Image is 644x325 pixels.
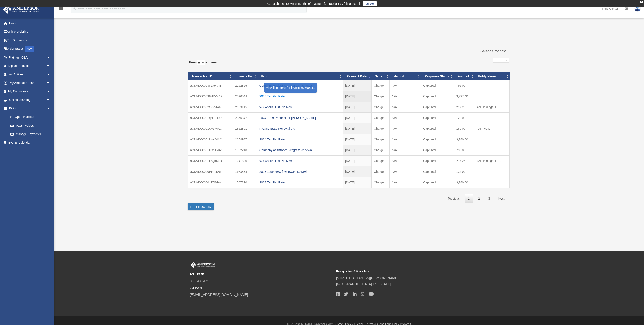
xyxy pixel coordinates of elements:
td: Captured [421,166,454,177]
td: N/A [390,102,421,112]
td: 3,780.00 [454,134,474,145]
td: AN Holdings, LLC [474,102,509,112]
small: TOLL FREE [190,272,333,277]
label: Select a Month: [459,48,506,54]
select: Showentries [197,60,205,65]
div: 2024-1099 Request for [PERSON_NAME] [259,115,340,121]
td: 2254987 [233,134,257,145]
a: Next [495,194,508,203]
td: N/A [390,134,421,145]
td: Charge [372,80,390,91]
th: Type: activate to sort column ascending [372,72,390,80]
td: aCNVI000000JFTB4A4 [188,177,233,188]
td: aCNVI000000PthF4AS [188,166,233,177]
a: Tax Organizers [3,36,57,45]
a: 1 [465,194,473,203]
td: Captured [421,112,454,123]
i: menu [58,6,63,11]
a: Digital Productsarrow_drop_down [3,62,57,70]
a: survey [363,1,377,6]
td: 1978834 [233,166,257,177]
a: Events Calendar [3,138,57,147]
td: [DATE] [343,80,372,91]
img: Anderson Advisors Platinum Portal [2,5,41,14]
span: arrow_drop_down [46,104,55,113]
td: 2590044 [233,91,257,102]
a: 3 [485,194,493,203]
td: Captured [421,156,454,166]
td: 1792210 [233,145,257,156]
td: 3,797.40 [454,91,474,102]
a: $Open Invoices [6,113,57,122]
td: N/A [390,112,421,123]
td: 120.00 [454,112,474,123]
td: aCNVI000001qNET4A2 [188,112,233,123]
td: 1741800 [233,156,257,166]
a: 800.706.4741 [190,279,211,283]
small: Headquarters & Operations [336,269,479,274]
div: 2023 1099-NEC [PERSON_NAME] [259,169,340,175]
div: 2023 Tax Flat Rate [259,179,340,185]
a: My Anderson Teamarrow_drop_down [3,79,57,87]
td: Charge [372,145,390,156]
td: aCNVI0000036HXV4A2 [188,91,233,102]
th: Entity Name: activate to sort column ascending [474,72,509,80]
td: Charge [372,112,390,123]
td: [DATE] [343,123,372,134]
td: Charge [372,134,390,145]
td: Captured [421,145,454,156]
td: Captured [421,80,454,91]
div: NEW [25,46,34,52]
a: [GEOGRAPHIC_DATA][US_STATE] [336,282,391,286]
div: 2025 Tax Flat Rate [259,93,340,99]
td: N/A [390,177,421,188]
span: arrow_drop_down [46,87,55,96]
td: AN Holdings, LLC [474,156,509,166]
a: Past Invoices [6,121,55,130]
span: arrow_drop_down [46,70,55,79]
div: RA and State Renewal CA [259,126,340,132]
a: [EMAIL_ADDRESS][DOMAIN_NAME] [190,293,248,297]
td: Charge [372,166,390,177]
span: arrow_drop_down [46,62,55,71]
td: N/A [390,166,421,177]
td: 2183115 [233,102,257,112]
a: Manage Payments [6,130,57,139]
td: 132.00 [454,166,474,177]
th: Method: activate to sort column ascending [390,72,421,80]
td: [DATE] [343,134,372,145]
a: My Documentsarrow_drop_down [3,87,57,96]
div: Company Assistance Program Renewal [259,147,340,153]
div: WY Annual List, No Nom [259,158,340,164]
td: N/A [390,80,421,91]
td: Charge [372,102,390,112]
td: 217.25 [454,102,474,112]
td: 3,780.00 [454,177,474,188]
td: 2355347 [233,112,257,123]
div: Get a chance to win 6 months of Platinum for free just by filling out this [267,1,361,6]
td: Charge [372,123,390,134]
span: arrow_drop_down [46,96,55,105]
td: aCNVI000001Uye64AC [188,134,233,145]
td: [DATE] [343,145,372,156]
div: WY Annual List, No Nom [259,104,340,110]
td: Captured [421,91,454,102]
td: aCNVI000001KXSH4A4 [188,145,233,156]
td: Charge [372,91,390,102]
th: Response Status: activate to sort column ascending [421,72,454,80]
a: 2 [475,194,483,203]
td: [DATE] [343,102,372,112]
th: Item: activate to sort column ascending [257,72,343,80]
img: User Pic [634,5,641,12]
div: Company Assistance Program Renewal [259,83,340,89]
td: AN Incorp [474,123,509,134]
a: Home [3,19,57,28]
th: Transaction ID: activate to sort column ascending [188,72,233,80]
td: Captured [421,123,454,134]
a: My Entitiesarrow_drop_down [3,70,57,79]
td: Captured [421,177,454,188]
th: Payment Date: activate to sort column ascending [343,72,372,80]
td: N/A [390,91,421,102]
td: 2192866 [233,80,257,91]
td: Charge [372,177,390,188]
